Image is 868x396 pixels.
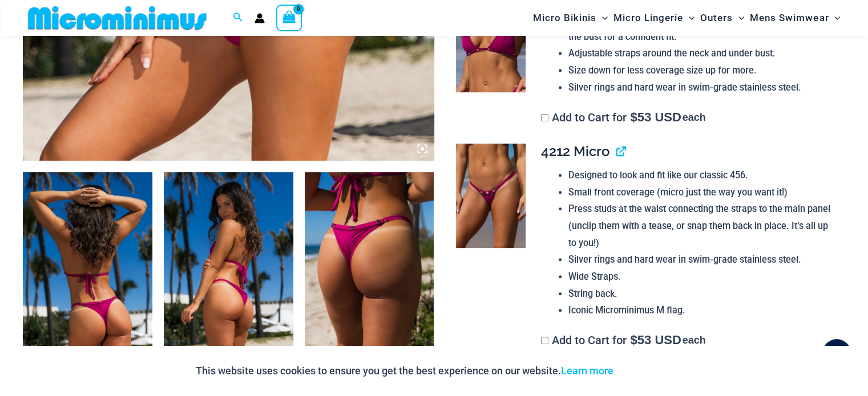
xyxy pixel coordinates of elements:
p: This website uses cookies to ensure you get the best experience on our website. [196,362,613,379]
a: Learn more [561,365,613,377]
li: Designed to look and fit like our classic 456. [568,167,836,184]
li: Wide Straps. [568,268,836,285]
img: Tight Rope Pink 319 Top 4228 Thong [164,172,293,366]
span: Menu Toggle [683,3,695,32]
nav: Site Navigation [528,2,845,34]
span: Micro Lingerie [613,3,683,32]
span: Outers [700,3,733,32]
span: Menu Toggle [829,3,840,32]
a: Account icon link [255,13,265,23]
img: MM SHOP LOGO FLAT [23,5,211,31]
a: Micro LingerieMenu ToggleMenu Toggle [611,3,697,32]
li: String back. [568,285,836,303]
label: Add to Cart for [541,333,706,347]
input: Add to Cart for$53 USD each [541,114,548,121]
input: Add to Cart for$53 USD each [541,337,548,344]
span: each [683,334,706,346]
span: Menu Toggle [596,3,608,32]
span: $ [630,333,637,347]
li: Press studs at the waist connecting the straps to the main panel (unclip them with a tease, or sn... [568,201,836,251]
img: Tight Rope Pink 319 4212 Micro [456,144,526,248]
span: $ [630,110,637,124]
li: Silver rings and hard wear in swim-grade stainless steel. [568,79,836,96]
span: Micro Bikinis [533,3,596,32]
li: Adjustable straps around the neck and under bust. [568,45,836,62]
a: Micro BikinisMenu ToggleMenu Toggle [530,3,611,32]
li: Small front coverage (micro just the way you want it!) [568,184,836,201]
a: View Shopping Cart, empty [276,5,302,31]
li: Silver rings and hard wear in swim-grade stainless steel. [568,251,836,268]
span: 53 USD [630,112,681,123]
span: each [683,112,706,123]
a: OutersMenu ToggleMenu Toggle [697,3,747,32]
li: Size down for less coverage size up for more. [568,62,836,79]
span: 53 USD [630,334,681,346]
span: Mens Swimwear [750,3,829,32]
a: Search icon link [233,11,243,25]
span: Menu Toggle [733,3,744,32]
a: Mens SwimwearMenu ToggleMenu Toggle [747,3,843,32]
img: Tight Rope Pink 319 Top 4228 Thong [23,172,152,366]
img: Tight Rope Pink 4228 Thong [305,172,434,366]
li: Iconic Microminimus M flag. [568,302,836,319]
button: Accept [622,357,672,385]
span: 4212 Micro [541,143,609,160]
label: Add to Cart for [541,111,706,124]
